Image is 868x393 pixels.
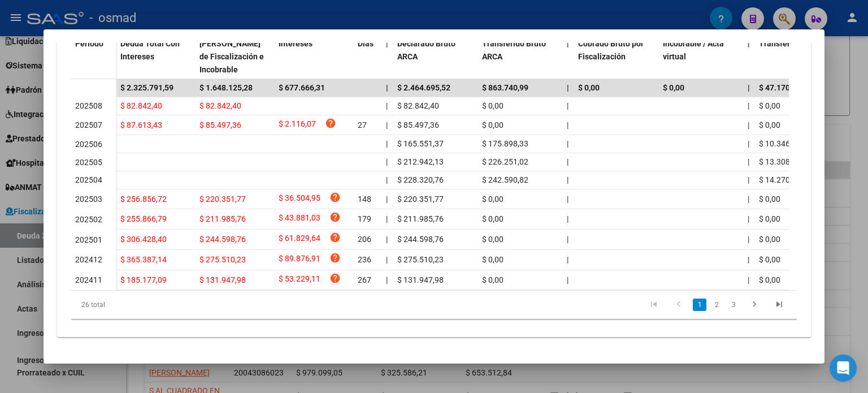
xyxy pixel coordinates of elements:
[567,139,568,148] span: |
[75,140,102,149] span: 202506
[386,83,388,92] span: |
[325,118,336,129] i: help
[708,295,725,314] li: page 2
[397,139,444,148] span: $ 165.551,37
[567,275,568,284] span: |
[386,275,388,284] span: |
[748,120,749,129] span: |
[578,39,644,61] span: Cobrado Bruto por Fiscalización
[279,252,320,267] span: $ 89.876,91
[199,255,246,264] span: $ 275.510,23
[397,275,444,284] span: $ 131.947,98
[482,214,504,223] span: $ 0,00
[567,83,569,92] span: |
[482,39,546,61] span: Transferido Bruto ARCA
[358,235,371,244] span: 206
[748,195,749,204] span: |
[397,101,439,110] span: $ 82.842,40
[75,120,102,129] span: 202507
[759,120,780,129] span: $ 0,00
[759,157,801,166] span: $ 13.308,89
[120,120,162,129] span: $ 87.613,43
[386,139,388,148] span: |
[75,175,102,184] span: 202504
[199,39,264,74] span: [PERSON_NAME] de Fiscalización e Incobrable
[386,120,388,129] span: |
[120,255,167,264] span: $ 365.387,14
[567,39,569,48] span: |
[199,195,246,204] span: $ 220.351,77
[567,195,568,204] span: |
[329,232,341,243] i: help
[195,32,274,81] datatable-header-cell: Deuda Bruta Neto de Fiscalización e Incobrable
[386,39,388,48] span: |
[386,255,388,264] span: |
[75,275,102,284] span: 202411
[279,192,320,207] span: $ 36.504,95
[279,39,313,48] span: Intereses
[567,255,568,264] span: |
[567,214,568,223] span: |
[120,195,167,204] span: $ 256.856,72
[199,235,246,244] span: $ 244.598,76
[329,192,341,203] i: help
[743,32,754,81] datatable-header-cell: |
[120,214,167,223] span: $ 255.866,79
[199,83,253,92] span: $ 1.648.125,28
[358,39,374,48] span: Dias
[482,120,504,129] span: $ 0,00
[397,120,439,129] span: $ 85.497,36
[759,175,801,184] span: $ 14.270,06
[358,255,371,264] span: 236
[754,32,839,81] datatable-header-cell: Transferido De Más
[567,175,568,184] span: |
[329,252,341,264] i: help
[358,195,371,204] span: 148
[397,83,450,92] span: $ 2.464.695,52
[748,255,749,264] span: |
[397,255,444,264] span: $ 275.510,23
[386,175,388,184] span: |
[279,83,325,92] span: $ 677.666,31
[748,39,750,48] span: |
[199,275,246,284] span: $ 131.947,98
[482,175,528,184] span: $ 242.590,82
[386,195,388,204] span: |
[199,214,246,223] span: $ 211.985,76
[727,299,740,311] a: 3
[748,214,749,223] span: |
[748,275,749,284] span: |
[386,235,388,244] span: |
[578,83,600,92] span: $ 0,00
[274,32,353,81] datatable-header-cell: Intereses
[397,157,444,166] span: $ 212.942,13
[75,195,102,204] span: 202503
[386,157,388,166] span: |
[567,157,568,166] span: |
[748,175,749,184] span: |
[567,101,568,110] span: |
[397,214,444,223] span: $ 211.985,76
[358,214,371,223] span: 179
[748,235,749,244] span: |
[199,120,241,129] span: $ 85.497,36
[75,101,102,110] span: 202508
[691,295,708,314] li: page 1
[663,39,724,61] span: Incobrable / Acta virtual
[353,32,381,81] datatable-header-cell: Dias
[116,32,195,81] datatable-header-cell: Deuda Total Con Intereses
[574,32,658,81] datatable-header-cell: Cobrado Bruto por Fiscalización
[397,195,444,204] span: $ 220.351,77
[482,83,528,92] span: $ 863.740,99
[120,83,173,92] span: $ 2.325.791,59
[759,139,801,148] span: $ 10.346,96
[482,139,528,148] span: $ 175.898,33
[75,158,102,167] span: 202505
[759,214,780,223] span: $ 0,00
[710,299,723,311] a: 2
[748,139,749,148] span: |
[759,195,780,204] span: $ 0,00
[658,32,743,81] datatable-header-cell: Incobrable / Acta virtual
[199,101,241,110] span: $ 82.842,40
[358,120,367,129] span: 27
